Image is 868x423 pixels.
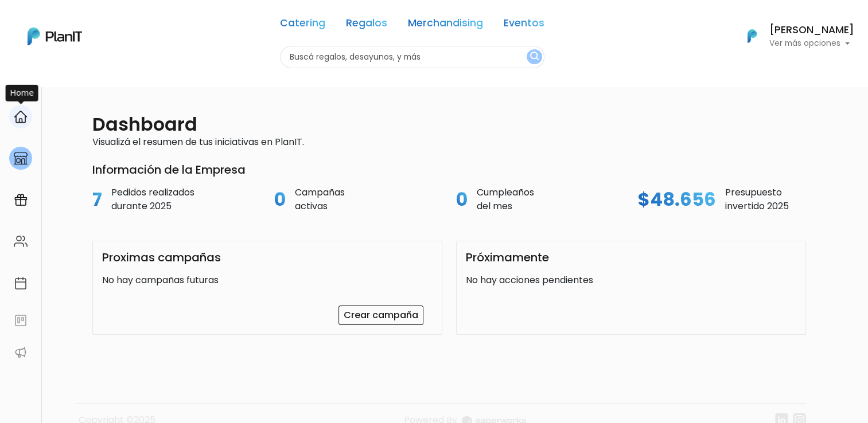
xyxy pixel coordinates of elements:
h2: 7 [92,189,102,210]
div: Home [6,84,38,101]
a: Catering [280,18,325,32]
button: PlanIt Logo [PERSON_NAME] Ver más opciones [733,21,854,51]
img: feedback-78b5a0c8f98aac82b08bfc38622c3050aee476f2c9584af64705fc4e61158814.svg [14,314,28,327]
a: Eventos [504,18,544,32]
img: partners-52edf745621dab592f3b2c58e3bca9d71375a7ef29c3b500c9f145b62cc070d4.svg [14,346,28,359]
p: Pedidos realizados durante 2025 [111,186,194,213]
p: No hay campañas futuras [102,273,433,287]
img: campaigns-02234683943229c281be62815700db0a1741e53638e28bf9629b52c665b00959.svg [14,193,28,207]
img: PlanIt Logo [739,23,765,49]
h2: $48.656 [638,189,716,210]
p: Visualizá el resumen de tus iniciativas en PlanIT. [92,135,806,149]
img: PlanIt Logo [28,28,82,45]
h3: Información de la Empresa [92,163,806,177]
img: search_button-432b6d5273f82d61273b3651a40e1bd1b912527efae98b1b7a1b2c0702e16a8d.svg [530,52,539,62]
h6: [PERSON_NAME] [769,25,854,36]
img: home-e721727adea9d79c4d83392d1f703f7f8bce08238fde08b1acbfd93340b81755.svg [14,110,28,124]
p: Campañas activas [295,186,345,213]
a: Regalos [346,18,387,32]
p: Ver más opciones [769,40,854,48]
div: ¿Necesitás ayuda? [59,11,165,33]
h3: Próximamente [466,250,549,264]
h2: Dashboard [92,113,197,135]
p: Presupuesto invertido 2025 [725,186,789,213]
img: people-662611757002400ad9ed0e3c099ab2801c6687ba6c219adb57efc949bc21e19d.svg [14,234,28,248]
h2: 0 [274,189,286,210]
h2: 0 [456,189,468,210]
input: Buscá regalos, desayunos, y más [280,46,544,68]
a: Crear campaña [338,305,423,325]
img: marketplace-4ceaa7011d94191e9ded77b95e3339b90024bf715f7c57f8cf31f2d8c509eaba.svg [14,151,28,165]
a: Merchandising [408,18,483,32]
h3: Proximas campañas [102,250,221,264]
img: calendar-87d922413cdce8b2cf7b7f5f62616a5cf9e4887200fb71536465627b3292af00.svg [14,276,28,290]
p: No hay acciones pendientes [466,273,796,287]
p: Cumpleaños del mes [477,186,534,213]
